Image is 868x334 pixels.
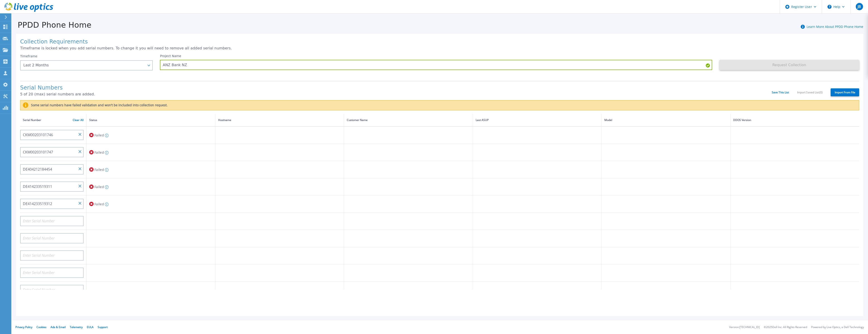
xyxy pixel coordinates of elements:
[89,183,212,191] div: Failed
[20,268,84,278] input: Enter Serial Number
[831,88,859,96] label: Import From File
[28,103,168,107] label: Some serial numbers have failed validation and won't be included into collection request.
[70,325,83,329] a: Telemetry
[23,63,145,67] div: Last 2 Months
[89,148,212,157] div: Failed
[473,114,602,126] th: Last ASUP
[20,182,84,192] input: Enter Serial Number
[858,5,861,8] span: JB
[20,250,84,261] input: Enter Serial Number
[20,85,772,91] h1: Serial Numbers
[73,119,84,122] a: Clear All
[89,165,212,174] div: Failed
[20,92,772,96] p: 5 of 20 (max) serial numbers are added.
[811,326,864,329] li: Powered by Live Optics, a Dell Technology
[20,147,84,157] input: Enter Serial Number
[36,325,46,329] a: Cookies
[730,114,859,126] th: DDOS Version
[15,325,32,329] a: Privacy Policy
[11,21,92,29] h1: PPDD Phone Home
[602,114,731,126] th: Model
[20,39,859,45] h1: Collection Requirements
[729,326,760,329] li: Version: [TECHNICAL_ID]
[20,285,84,295] input: Enter Serial Number
[87,114,215,126] th: Status
[719,60,859,70] button: Request Collection
[20,130,84,140] input: Enter Serial Number
[89,131,212,139] div: Failed
[87,325,94,329] a: EULA
[20,199,84,209] input: Enter Serial Number
[20,54,37,58] label: Timeframe
[764,326,807,329] li: © 2025 Dell Inc. All Rights Reserved
[23,118,84,123] div: Serial Number
[772,91,789,94] a: Save This List
[807,24,863,29] a: Learn More About PPDD Phone Home
[51,325,66,329] a: Ads & Email
[160,54,181,58] label: Project Name
[344,114,473,126] th: Customer Name
[98,325,108,329] a: Support
[160,60,712,70] input: Enter Project Name
[89,200,212,208] div: Failed
[215,114,344,126] th: Hostname
[20,216,84,226] input: Enter Serial Number
[20,46,859,50] p: Timeframe is locked when you add serial numbers. To change it you will need to remove all added s...
[20,164,84,174] input: Enter Serial Number
[20,233,84,243] input: Enter Serial Number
